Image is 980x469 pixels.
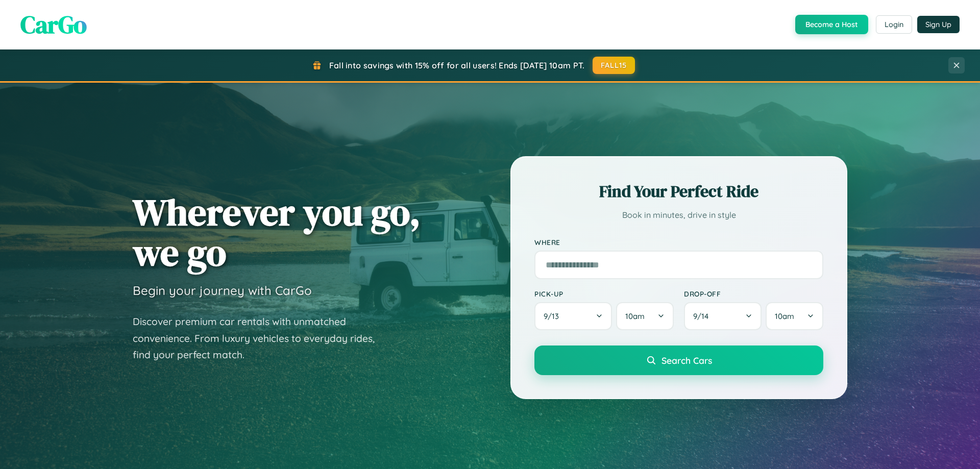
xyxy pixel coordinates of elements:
[684,302,762,330] button: 9/14
[917,16,960,33] button: Sign Up
[766,302,823,330] button: 10am
[20,8,87,41] span: CarGo
[661,355,712,366] span: Search Cars
[684,289,823,298] label: Drop-off
[534,180,823,203] h2: Find Your Perfect Ride
[534,345,823,375] button: Search Cars
[593,57,635,74] button: FALL15
[133,283,312,298] h3: Begin your journey with CarGo
[534,302,612,330] button: 9/13
[693,311,714,321] span: 9 / 14
[876,15,912,34] button: Login
[133,313,388,363] p: Discover premium car rentals with unmatched convenience. From luxury vehicles to everyday rides, ...
[329,60,585,70] span: Fall into savings with 15% off for all users! Ends [DATE] 10am PT.
[775,311,794,321] span: 10am
[616,302,674,330] button: 10am
[534,208,823,223] p: Book in minutes, drive in style
[534,238,823,246] label: Where
[544,311,564,321] span: 9 / 13
[534,289,674,298] label: Pick-up
[133,192,421,273] h1: Wherever you go, we go
[625,311,645,321] span: 10am
[795,15,868,34] button: Become a Host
